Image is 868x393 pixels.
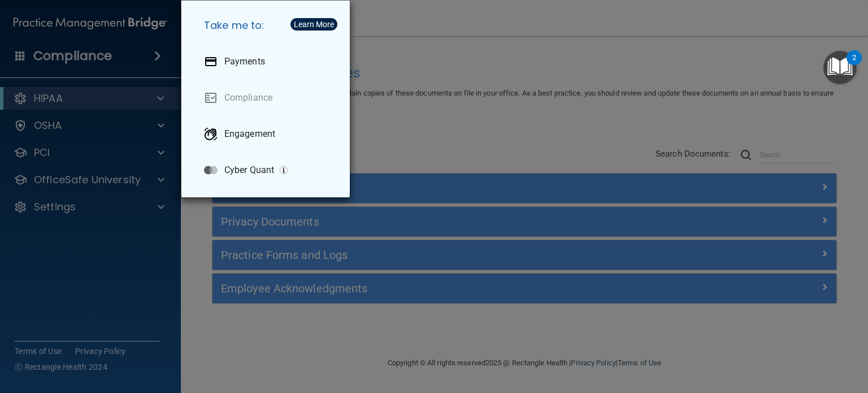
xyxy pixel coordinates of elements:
[224,128,275,140] p: Engagement
[224,165,274,176] p: Cyber Quant
[195,154,341,186] a: Cyber Quant
[673,313,854,358] iframe: Drift Widget Chat Controller
[195,82,341,114] a: Compliance
[823,51,857,84] button: Open Resource Center, 2 new notifications
[195,118,341,150] a: Engagement
[294,20,334,28] div: Learn More
[224,56,265,67] p: Payments
[852,58,856,72] div: 2
[195,10,341,41] h5: Take me to:
[195,46,341,77] a: Payments
[290,18,337,31] button: Learn More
